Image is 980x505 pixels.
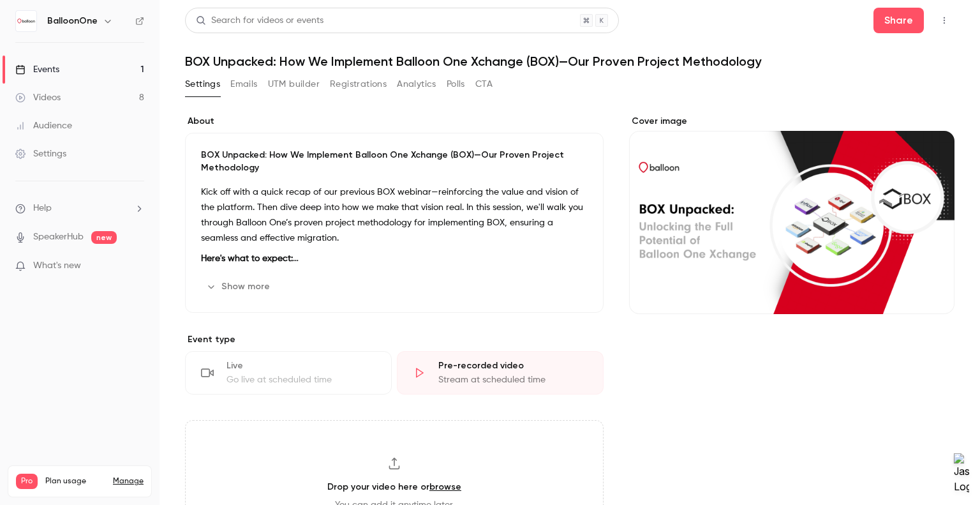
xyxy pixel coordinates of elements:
[113,476,144,486] a: Manage
[129,260,144,272] iframe: Noticeable Trigger
[201,276,278,297] button: Show more
[438,373,588,386] div: Stream at scheduled time
[33,259,81,273] span: What's new
[330,74,387,94] button: Registrations
[873,8,924,33] button: Share
[185,74,220,94] button: Settings
[226,373,376,386] div: Go live at scheduled time
[268,74,320,94] button: UTM builder
[196,14,323,27] div: Search for videos or events
[33,202,52,215] span: Help
[201,254,299,263] strong: Here's what to expect:
[15,63,59,76] div: Events
[15,119,72,132] div: Audience
[47,15,98,27] h6: BalloonOne
[16,11,36,31] img: BalloonOne
[15,147,66,160] div: Settings
[475,74,493,94] button: CTA
[16,474,38,489] span: Pro
[201,185,588,246] p: Kick off with a quick recap of our previous BOX webinar—reinforcing the value and vision of the p...
[629,115,954,128] label: Cover image
[447,74,465,94] button: Polls
[397,74,436,94] button: Analytics
[33,230,84,244] a: SpeakerHub
[230,74,257,94] button: Emails
[438,359,588,372] div: Pre-recorded video
[397,351,604,395] div: Pre-recorded videoStream at scheduled time
[327,480,461,494] h3: Drop your video here or
[45,476,105,486] span: Plan usage
[201,149,588,174] p: BOX Unpacked: How We Implement Balloon One Xchange (BOX)—Our Proven Project Methodology
[226,359,376,372] div: Live
[629,115,954,314] section: Cover image
[185,115,604,128] label: About
[429,481,461,492] a: browse
[91,231,117,244] span: new
[15,91,61,104] div: Videos
[185,333,604,346] p: Event type
[15,202,144,215] li: help-dropdown-opener
[185,54,954,69] h1: BOX Unpacked: How We Implement Balloon One Xchange (BOX)—Our Proven Project Methodology
[185,351,392,395] div: LiveGo live at scheduled time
